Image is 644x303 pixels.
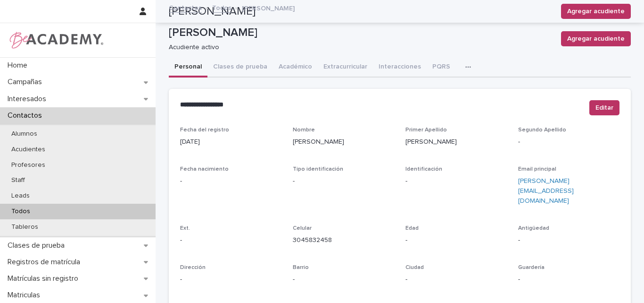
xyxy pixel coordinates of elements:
[4,95,54,104] p: Interesados
[180,176,281,186] p: -
[4,258,88,267] p: Registros de matrícula
[4,61,35,70] p: Home
[4,130,45,138] p: Alumnos
[318,58,373,78] button: Extracurricular
[518,225,549,231] span: Antigüedad
[518,137,619,147] p: -
[4,192,37,200] p: Leads
[4,161,53,169] p: Profesores
[595,103,613,113] span: Editar
[180,275,281,285] p: -
[293,225,312,231] span: Celular
[4,208,38,216] p: Todos
[293,176,394,186] p: -
[518,275,619,285] p: -
[180,166,229,172] span: Fecha nacimiento
[405,265,424,270] span: Ciudad
[169,58,207,78] button: Personal
[518,178,574,204] a: [PERSON_NAME][EMAIL_ADDRESS][DOMAIN_NAME]
[4,291,48,300] p: Matriculas
[405,235,507,245] p: -
[4,111,50,120] p: Contactos
[180,225,190,231] span: Ext.
[293,137,394,147] p: [PERSON_NAME]
[169,43,550,52] p: Acudiente activo
[4,78,50,87] p: Campañas
[405,137,507,147] p: [PERSON_NAME]
[293,265,309,270] span: Barrio
[8,31,104,50] img: WPrjXfSUmiLcdUfaYY4Q
[242,2,295,13] p: [PERSON_NAME]
[518,127,566,133] span: Segundo Apellido
[207,58,273,78] button: Clases de prueba
[4,176,33,184] p: Staff
[180,127,229,133] span: Fecha del registro
[293,127,315,133] span: Nombre
[212,2,231,13] a: Todos
[180,137,281,147] p: [DATE]
[293,237,332,243] a: 3045832458
[589,100,619,115] button: Editar
[518,166,556,172] span: Email principal
[518,265,545,270] span: Guardería
[4,274,86,283] p: Matrículas sin registro
[405,225,419,231] span: Edad
[405,166,442,172] span: Identificación
[4,241,72,250] p: Clases de prueba
[567,34,625,43] span: Agregar acudiente
[427,58,456,78] button: PQRS
[405,176,507,186] p: -
[405,127,447,133] span: Primer Apellido
[293,275,394,285] p: -
[405,275,507,285] p: -
[180,265,206,270] span: Dirección
[4,146,53,154] p: Acudientes
[518,235,619,245] p: -
[273,58,318,78] button: Académico
[180,235,281,245] p: -
[4,223,46,231] p: Tableros
[293,166,343,172] span: Tipo identificación
[561,31,631,46] button: Agregar acudiente
[169,26,553,40] p: [PERSON_NAME]
[169,2,202,13] a: Contactos
[373,58,427,78] button: Interacciones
